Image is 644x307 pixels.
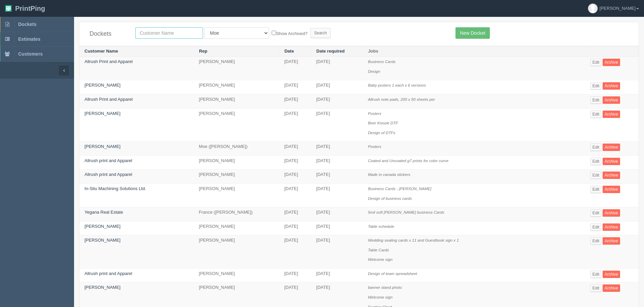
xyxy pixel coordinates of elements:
i: Design of business cards [368,196,412,201]
a: Edit [590,82,602,90]
a: Archive [603,186,620,193]
input: Customer Name [135,27,203,39]
a: Edit [590,284,602,292]
img: logo-3e63b451c926e2ac314895c53de4908e5d424f24456219fb08d385ab2e579770.png [5,5,12,12]
a: Customer Name [84,49,118,54]
i: Baby posters 1 each x 6 versions [368,83,426,87]
i: Coated and Uncoated g7 prints for color curve [368,158,448,163]
i: Posters [368,111,381,116]
td: [DATE] [279,268,311,282]
i: Design [368,69,380,73]
a: New Docket [455,27,489,39]
i: Business Cards - [PERSON_NAME] [368,186,431,191]
i: Table Cards [368,248,389,252]
a: Edit [590,96,602,104]
span: Customers [18,51,43,57]
td: [DATE] [311,108,363,142]
td: [DATE] [279,108,311,142]
td: [PERSON_NAME] [194,170,279,184]
i: Beer Koozie DTF [368,121,398,125]
a: Edit [590,158,602,165]
td: [DATE] [279,80,311,94]
a: Edit [590,209,602,217]
td: [PERSON_NAME] [194,183,279,207]
td: [DATE] [311,155,363,170]
a: Edit [590,172,602,179]
a: Edit [590,186,602,193]
i: Posters [368,144,381,149]
td: [PERSON_NAME] [194,221,279,235]
a: [PERSON_NAME] [84,224,121,229]
th: Jobs [363,46,585,57]
a: Archive [603,158,620,165]
td: [DATE] [279,155,311,170]
td: [DATE] [311,235,363,269]
td: [PERSON_NAME] [194,94,279,109]
i: 5mil soft [PERSON_NAME] business Cards [368,210,444,214]
i: Wedding seating cards x 11 and Guestbook sign x 1 [368,238,459,242]
a: Edit [590,223,602,231]
td: [DATE] [311,57,363,80]
span: Estimates [18,36,40,42]
a: Edit [590,144,602,151]
i: Business Cards [368,59,396,64]
td: [DATE] [311,268,363,282]
h4: Dockets [90,31,125,37]
td: [PERSON_NAME] [194,108,279,142]
a: Archive [603,223,620,231]
i: Made in canada stickers [368,172,410,177]
a: [PERSON_NAME] [84,111,121,116]
span: Dockets [18,22,36,27]
a: Archive [603,96,620,104]
td: [PERSON_NAME] [194,80,279,94]
a: Archive [603,82,620,90]
a: [PERSON_NAME] [84,144,121,149]
td: [DATE] [279,170,311,184]
td: [PERSON_NAME] [194,235,279,269]
a: Archive [603,172,620,179]
a: Archive [603,237,620,245]
i: Welcome sign [368,257,393,262]
img: avatar_default-7531ab5dedf162e01f1e0bb0964e6a185e93c5c22dfe317fb01d7f8cd2b1632c.jpg [588,4,598,13]
a: Archive [603,284,620,292]
a: Allrush print and Apparel [84,158,132,163]
a: Archive [603,209,620,217]
a: Edit [590,237,602,245]
td: [PERSON_NAME] [194,57,279,80]
a: Rep [199,49,207,54]
input: Show Archived? [272,31,276,35]
i: Welcome sign [368,295,393,299]
a: Yegana Real Estate [84,210,123,215]
label: Show Archived? [272,29,307,37]
td: [DATE] [279,221,311,235]
td: [DATE] [279,235,311,269]
a: Allrush print and Apparel [84,172,132,177]
td: [DATE] [279,183,311,207]
i: Table schedule [368,224,394,228]
td: [PERSON_NAME] [194,268,279,282]
a: Date [284,49,294,54]
i: banner stand photo [368,285,402,289]
td: [DATE] [279,207,311,221]
i: Design of team spreadsheet [368,271,417,276]
td: France ([PERSON_NAME]) [194,207,279,221]
a: Allrush Print and Apparel [84,59,133,64]
a: [PERSON_NAME] [84,285,121,290]
a: Edit [590,111,602,118]
a: Allrush print and Apparel [84,271,132,276]
a: Allrush Print and Apparel [84,97,133,102]
a: Edit [590,271,602,278]
input: Search [310,28,331,38]
a: Archive [603,144,620,151]
a: Archive [603,111,620,118]
a: [PERSON_NAME] [84,238,121,243]
td: [DATE] [279,57,311,80]
a: Edit [590,59,602,66]
i: Design of DTFs [368,130,395,135]
a: [PERSON_NAME] [84,83,121,88]
td: [DATE] [311,80,363,94]
a: Date required [316,49,345,54]
td: [PERSON_NAME] [194,155,279,170]
td: [DATE] [311,142,363,156]
a: Archive [603,271,620,278]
